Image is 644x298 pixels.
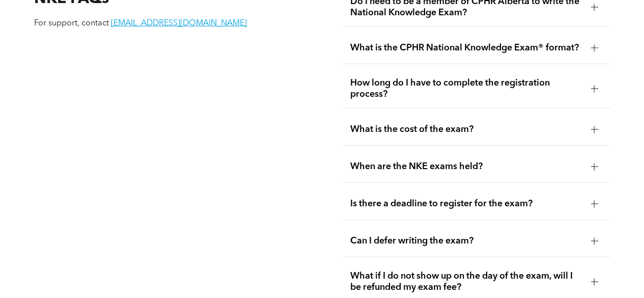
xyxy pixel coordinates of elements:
[111,19,247,28] a: [EMAIL_ADDRESS][DOMAIN_NAME]
[350,161,583,172] span: When are the NKE exams held?
[350,77,583,100] span: How long do I have to complete the registration process?
[34,19,109,28] span: For support, contact
[350,270,583,293] span: What if I do not show up on the day of the exam, will I be refunded my exam fee?
[350,42,583,53] span: What is the CPHR National Knowledge Exam® format?
[350,235,583,247] span: Can I defer writing the exam?
[350,198,583,209] span: Is there a deadline to register for the exam?
[350,124,583,135] span: What is the cost of the exam?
